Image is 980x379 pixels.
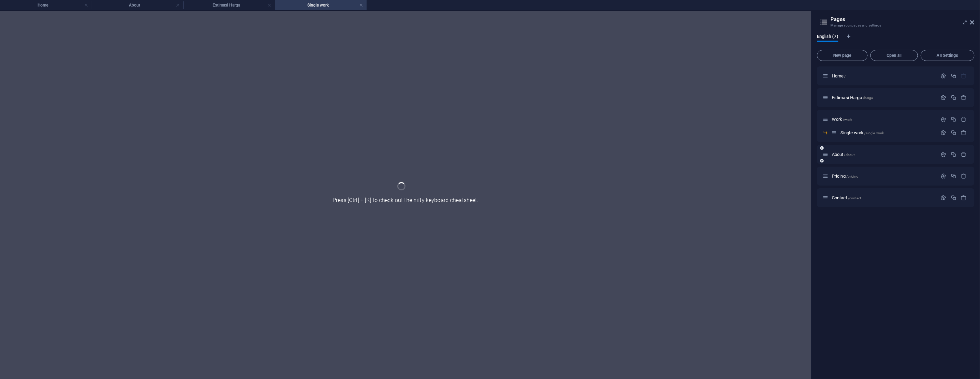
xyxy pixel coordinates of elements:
span: / [845,74,846,78]
span: Open all [874,53,915,57]
span: Click to open page [832,173,858,179]
span: /work [843,118,853,122]
span: Click to open page [832,95,873,100]
div: Settings [941,95,947,101]
div: Duplicate [951,173,957,179]
div: Duplicate [951,95,957,101]
div: About/about [830,152,937,157]
span: /contact [848,196,861,200]
span: /pricing [846,175,858,178]
div: Remove [961,130,967,136]
div: Settings [941,130,947,136]
h4: Estimasi Harga [183,1,275,9]
div: Pricing/pricing [830,174,937,178]
div: Settings [941,73,947,79]
span: All Settings [924,53,971,57]
button: All Settings [921,50,974,61]
div: Settings [941,173,947,179]
span: /harga [863,96,873,100]
div: Remove [961,95,967,101]
span: /single-work [865,131,884,135]
div: Remove [961,151,967,157]
div: Work/work [830,117,937,122]
div: Home/ [830,74,937,78]
h2: Pages [830,16,974,22]
div: Estimasi Harga/harga [830,95,937,100]
div: Remove [961,116,967,122]
span: About [832,152,855,157]
h3: Manage your pages and settings [830,22,961,29]
div: Single work/single-work [838,130,937,135]
div: Contact/contact [830,196,937,200]
span: Single work [840,130,884,135]
div: Remove [961,173,967,179]
span: Contact [832,195,861,200]
button: Open all [870,50,918,61]
span: New page [820,53,865,57]
span: Click to open page [832,73,846,78]
div: Duplicate [951,130,957,136]
button: New page [817,50,868,61]
h4: About [92,1,183,9]
div: Duplicate [951,116,957,122]
div: Settings [941,195,947,201]
div: Duplicate [951,195,957,201]
span: /about [844,153,855,157]
div: Settings [941,116,947,122]
h4: Single work [275,1,367,9]
div: Remove [961,195,967,201]
div: The startpage cannot be deleted [961,73,967,79]
div: Duplicate [951,73,957,79]
span: Work [832,117,852,122]
span: English (7) [817,32,838,42]
div: Language Tabs [817,34,974,47]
